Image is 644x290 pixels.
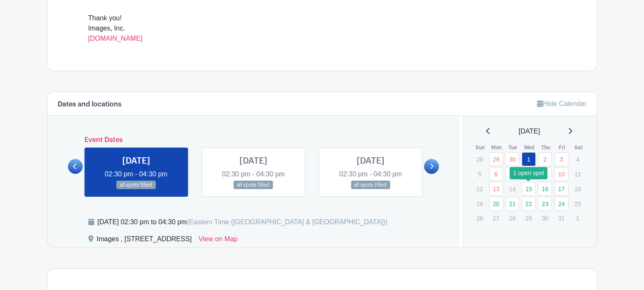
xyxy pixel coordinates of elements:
th: Sun [472,143,489,152]
a: 23 [538,197,552,211]
th: Sat [570,143,587,152]
p: 30 [538,212,552,225]
p: 18 [571,182,585,195]
a: 6 [489,167,503,181]
a: 24 [554,197,568,211]
p: 28 [505,212,519,225]
a: 16 [538,182,552,196]
a: Hide Calendar [537,100,586,107]
a: [DOMAIN_NAME] [88,35,143,42]
a: 1 [522,152,536,166]
th: Wed [521,143,538,152]
th: Tue [505,143,521,152]
p: 14 [505,182,519,195]
a: 29 [489,152,503,166]
p: 5 [472,167,487,181]
p: 1 [571,212,585,225]
p: 29 [522,212,536,225]
a: 10 [554,167,568,181]
a: View on Map [199,234,238,248]
a: 30 [505,152,519,166]
p: 27 [489,212,503,225]
a: 15 [522,182,536,196]
a: 20 [489,197,503,211]
p: 31 [554,212,568,225]
a: 2 [538,152,552,166]
th: Mon [489,143,505,152]
a: 7 [505,167,519,181]
th: Thu [537,143,554,152]
div: 1 open spot [510,167,548,179]
a: 21 [505,197,519,211]
h6: Dates and locations [58,100,121,109]
a: 13 [489,182,503,196]
div: Images, Inc. [88,23,556,44]
p: 4 [571,153,585,166]
div: Thank you! [88,13,556,23]
a: 17 [554,182,568,196]
p: 19 [472,197,487,210]
th: Fri [554,143,571,152]
a: 3 [554,152,568,166]
p: 26 [472,212,487,225]
p: 11 [571,167,585,181]
p: 25 [571,197,585,210]
div: [DATE] 02:30 pm to 04:30 pm [98,217,388,227]
span: [DATE] [519,126,540,137]
p: 28 [472,153,487,166]
h6: Event Dates [83,136,425,144]
a: 22 [522,197,536,211]
span: (Eastern Time ([GEOGRAPHIC_DATA] & [GEOGRAPHIC_DATA])) [187,218,388,226]
div: Images , [STREET_ADDRESS] [97,234,192,248]
p: 12 [472,182,487,195]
